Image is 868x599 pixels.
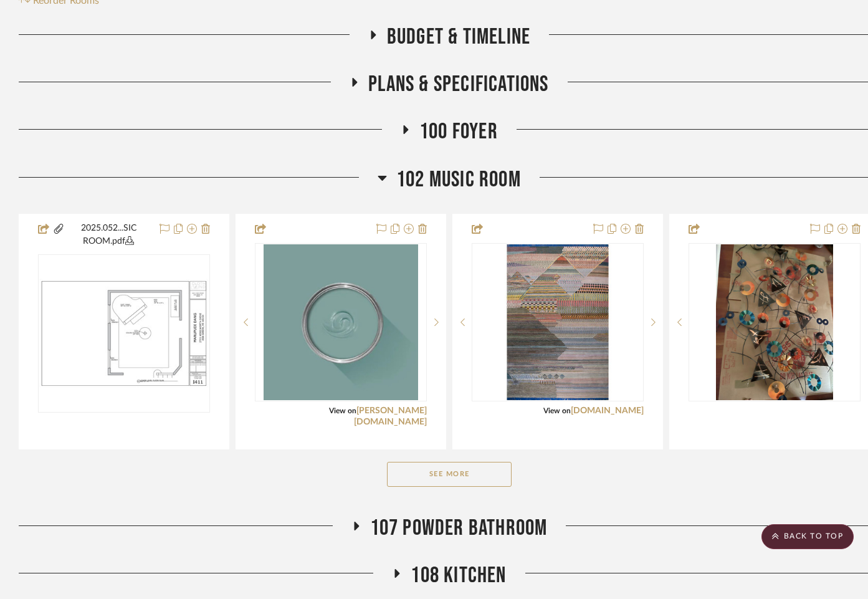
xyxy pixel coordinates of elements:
span: 107 Powder Bathroom [370,515,548,542]
button: See More [387,462,512,487]
scroll-to-top-button: BACK TO TOP [761,524,854,549]
div: 0 [255,244,426,401]
a: [DOMAIN_NAME] [571,406,644,415]
span: Plans & Specifications [368,71,548,98]
span: 100 Foyer [419,118,498,145]
span: Budget & Timeline [387,24,530,50]
img: 05.23.2025 Music Room [39,279,209,388]
img: Client's Art [716,244,833,400]
a: [PERSON_NAME][DOMAIN_NAME] [354,406,427,426]
button: 2025.052...SIC ROOM.pdf [65,222,152,248]
span: View on [543,407,571,415]
img: Manchaha [480,244,636,400]
img: Sugar Bag Light [264,244,417,400]
span: View on [329,407,356,415]
span: 108 Kitchen [411,562,506,589]
span: 102 Music Room [396,166,521,193]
